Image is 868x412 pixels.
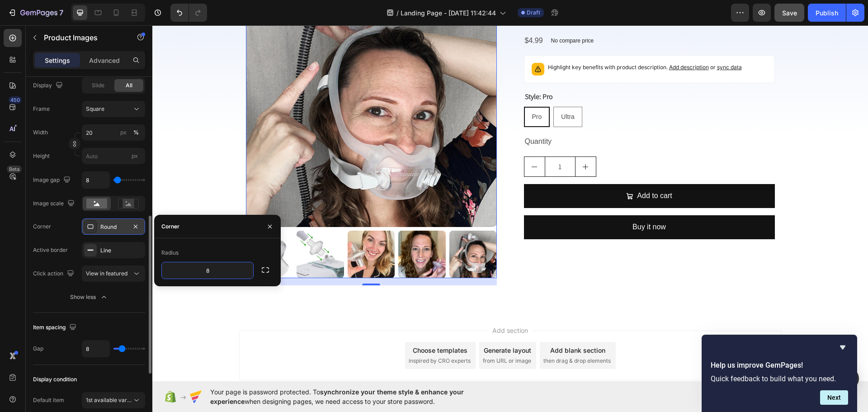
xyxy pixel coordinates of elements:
[565,38,590,45] span: sync data
[82,172,109,188] input: Auto
[396,8,399,18] span: /
[33,80,65,92] div: Display
[210,387,499,406] span: Your page is password protected. To when designing pages, we need access to your store password.
[485,164,519,177] div: Add to cart
[396,38,590,47] p: Highlight key benefits with product description.
[372,65,401,78] legend: Style: Pro
[711,360,848,371] h2: Help us improve GemPages!
[33,174,72,186] div: Image gap
[4,4,67,22] button: 7
[33,152,50,160] label: Height
[557,38,590,45] span: or
[86,270,127,277] span: View in featured
[336,300,379,310] span: Add section
[372,109,623,124] div: Quantity
[820,390,848,405] button: Next question
[92,81,104,90] span: Slide
[331,320,379,330] div: Generate layout
[126,81,132,90] span: All
[256,331,318,340] span: inspired by CRO experts
[70,293,108,302] div: Show less
[423,132,443,151] button: increment
[372,132,392,151] button: decrement
[480,195,514,208] div: Buy it now
[372,190,623,214] button: Buy it now
[330,331,379,340] span: from URL or image
[133,128,139,137] div: %
[372,159,623,183] button: Add to cart
[711,374,848,383] p: Quick feedback to build what you need.
[162,262,253,279] input: Auto
[33,345,43,353] div: Gap
[260,320,315,330] div: Choose templates
[837,342,848,353] button: Hide survey
[152,25,868,381] iframe: Design area
[170,4,207,22] div: Undo/Redo
[120,128,127,137] div: px
[380,88,390,95] span: Pro
[517,38,557,45] span: Add description
[59,7,63,18] p: 7
[527,9,540,17] span: Draft
[89,56,120,65] p: Advanced
[33,128,48,137] label: Width
[132,152,138,159] span: px
[45,56,70,65] p: Settings
[7,166,22,173] div: Beta
[33,375,77,384] div: Display condition
[711,342,848,405] div: Help us improve GemPages!
[100,246,143,255] div: Line
[33,198,76,210] div: Image scale
[33,322,78,334] div: Item spacing
[44,32,121,43] p: Product Images
[82,341,109,357] input: Auto
[33,396,64,404] div: Default item
[9,96,22,104] div: 450
[33,246,68,254] div: Active border
[86,105,104,113] span: Square
[33,268,76,280] div: Click action
[82,124,145,141] input: px%
[161,249,179,257] div: Radius
[210,388,464,405] span: synchronize your theme style & enhance your experience
[82,265,145,282] button: View in featured
[391,331,458,340] span: then drag & drop elements
[33,105,50,113] label: Frame
[33,223,51,231] div: Corner
[86,397,137,403] span: 1st available variant
[392,132,423,151] input: quantity
[816,8,838,18] div: Publish
[782,9,797,17] span: Save
[82,148,145,164] input: px
[161,223,179,231] div: Corner
[82,101,145,117] button: Square
[118,127,129,138] button: %
[774,4,804,22] button: Save
[33,289,145,305] button: Show less
[398,320,453,330] div: Add blank section
[401,8,496,18] span: Landing Page - [DATE] 11:42:44
[100,223,127,231] div: Round
[409,88,422,95] span: Ultra
[131,127,142,138] button: px
[82,392,145,408] button: 1st available variant
[808,4,846,22] button: Publish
